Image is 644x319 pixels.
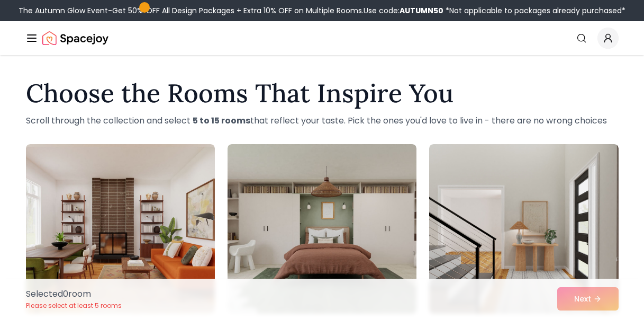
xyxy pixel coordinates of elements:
[228,144,416,314] img: Room room-2
[443,5,625,16] span: *Not applicable to packages already purchased*
[193,114,250,127] strong: 5 to 15 rooms
[26,302,122,310] p: Please select at least 5 rooms
[429,144,618,314] img: Room room-3
[364,5,443,16] span: Use code:
[19,5,625,16] div: The Autumn Glow Event-Get 50% OFF All Design Packages + Extra 10% OFF on Multiple Rooms.
[400,5,443,16] b: AUTUMN50
[42,28,108,49] a: Spacejoy
[42,28,108,49] img: Spacejoy Logo
[26,114,619,127] p: Scroll through the collection and select that reflect your taste. Pick the ones you'd love to liv...
[26,144,215,314] img: Room room-1
[26,288,122,300] p: Selected 0 room
[26,81,619,106] h1: Choose the Rooms That Inspire You
[25,21,619,55] nav: Global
